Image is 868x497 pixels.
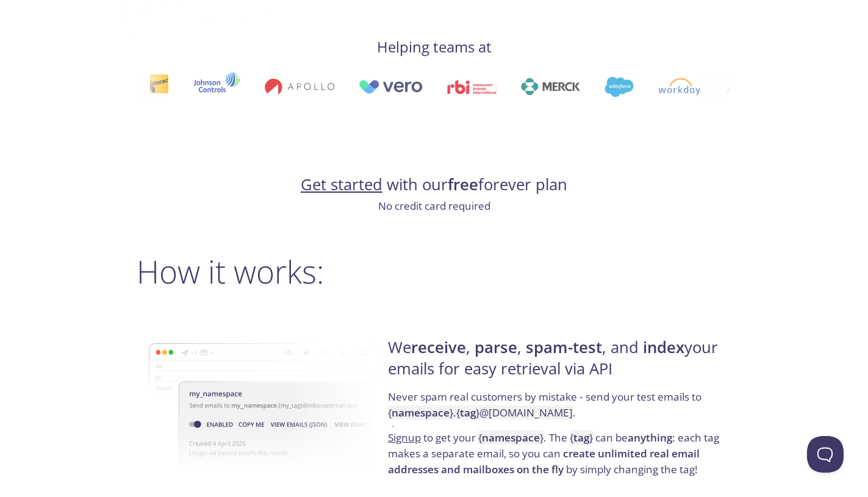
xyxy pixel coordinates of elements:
img: rbi [417,80,467,94]
p: No credit card required [137,198,732,214]
h2: How it works: [137,253,732,290]
img: johnsoncontrols [163,72,210,101]
strong: free [448,174,478,195]
iframe: Help Scout Beacon - Open [807,436,844,473]
strong: index [643,337,684,358]
strong: parse [475,337,517,358]
strong: receive [411,337,466,358]
h4: Helping teams at [137,37,732,57]
strong: anything [628,431,672,445]
h4: with our forever plan [137,174,732,195]
p: to get your . The can be : each tag makes a separate email, so you can by simply changing the tag! [388,430,728,477]
code: { } [478,431,543,445]
a: Get started [301,174,382,195]
code: { } . { } @[DOMAIN_NAME] [388,406,573,420]
img: salesforce [574,77,603,97]
img: vero [328,80,393,94]
img: apollo [234,78,304,95]
a: Signup [388,431,421,445]
strong: create unlimited real email addresses and mailboxes on the fly [388,446,700,476]
img: atlassian [696,78,774,95]
strong: namespace [392,406,450,420]
img: workday [628,78,672,95]
strong: spam-test [526,337,602,358]
strong: tag [460,406,476,420]
code: { } [570,431,593,445]
p: Never spam real customers by mistake - send your test emails to . [388,389,728,430]
img: merck [491,78,550,95]
strong: namespace [482,431,540,445]
strong: tag [573,431,589,445]
h4: We , , , and your emails for easy retrieval via API [388,337,728,389]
